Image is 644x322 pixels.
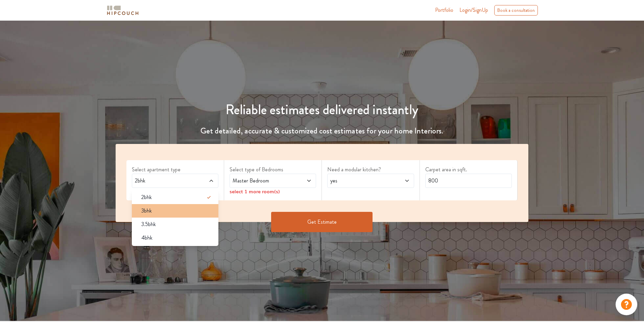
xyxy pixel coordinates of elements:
[112,126,533,136] h4: Get detailed, accurate & customized cost estimates for your home Interiors.
[112,102,533,118] h1: Reliable estimates delivered instantly
[106,3,140,18] span: logo-horizontal.svg
[425,166,512,174] label: Carpet area in sqft.
[106,4,140,16] img: logo-horizontal.svg
[132,166,218,174] label: Select apartment type
[230,188,316,195] div: select 1 more room(s)
[329,177,389,185] span: yes
[494,5,538,16] div: Book a consultation
[141,193,152,201] span: 2bhk
[141,220,156,228] span: 3.5bhk
[134,177,194,185] span: 2bhk
[230,166,316,174] label: Select type of Bedrooms
[271,212,373,232] button: Get Estimate
[141,234,152,242] span: 4bhk
[231,177,292,185] span: Master Bedroom
[141,207,152,215] span: 3bhk
[459,6,488,14] span: Login/SignUp
[327,166,414,174] label: Need a modular kitchen?
[425,174,512,188] input: Enter area sqft
[435,6,453,14] a: Portfolio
